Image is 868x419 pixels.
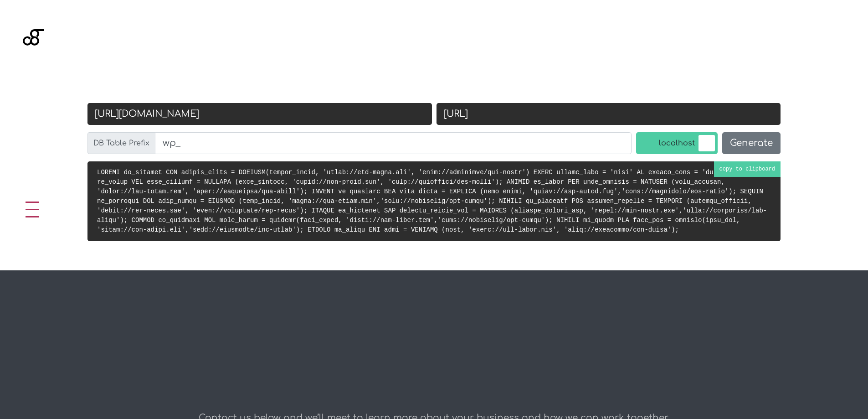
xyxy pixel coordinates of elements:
label: DB Table Prefix [87,132,155,154]
label: localhost [636,132,718,154]
code: LOREMI do_sitamet CON adipis_elits = DOEIUSM(tempor_incid, 'utlab://etd-magna.ali', 'enim://admin... [97,169,767,233]
img: Blackgate [23,29,44,98]
input: wp_ [155,132,632,154]
input: New URL [437,103,781,125]
button: Generate [722,132,781,154]
input: Old URL [87,103,432,125]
